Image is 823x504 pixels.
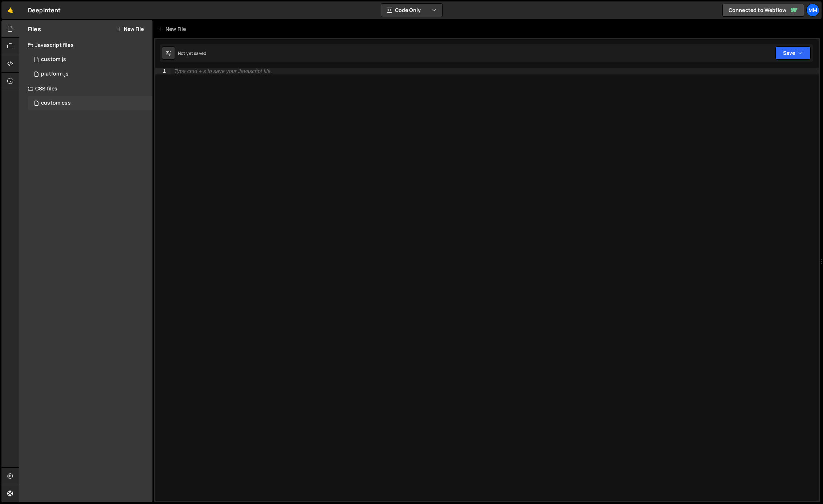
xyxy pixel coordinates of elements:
[19,38,152,52] div: Javascript files
[41,100,71,106] div: custom.css
[28,96,152,110] div: 16711/45677.css
[155,68,171,74] div: 1
[178,50,206,56] div: Not yet saved
[174,69,272,74] div: Type cmd + s to save your Javascript file.
[722,4,804,17] a: Connected to Webflow
[28,52,152,67] div: 16711/45679.js
[28,67,152,81] div: 16711/45799.js
[158,25,189,33] div: New File
[41,56,66,63] div: custom.js
[19,81,152,96] div: CSS files
[381,4,442,17] button: Code Only
[41,71,69,77] div: platform.js
[28,6,61,15] div: DeepIntent
[806,4,819,17] a: mm
[28,25,41,33] h2: Files
[117,26,144,32] button: New File
[775,46,811,60] button: Save
[1,1,19,19] a: 🤙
